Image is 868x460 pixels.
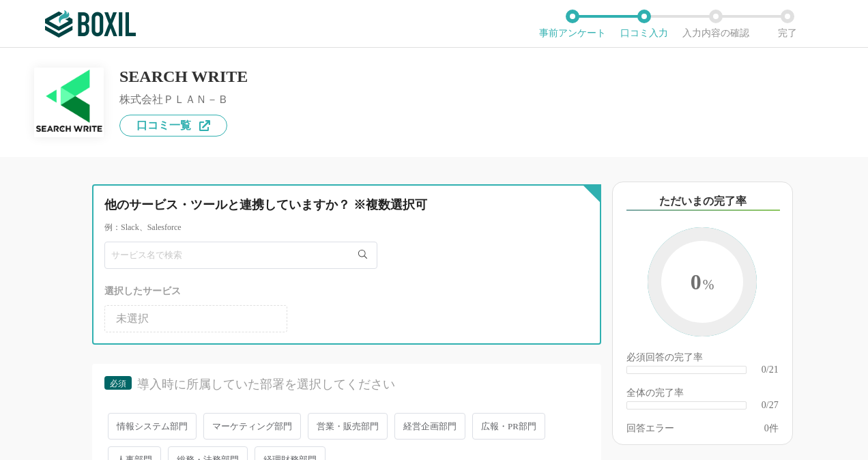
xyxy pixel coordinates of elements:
[116,313,149,324] span: 未選択
[626,424,674,433] div: 回答エラー
[108,413,197,440] span: 情報システム部門
[119,68,248,85] div: SEARCH WRITE
[472,413,545,440] span: 広報・PR部門
[104,222,589,233] div: 例：Slack、Salesforce
[626,353,779,365] div: 必須回答の完了率
[608,10,680,38] li: 口コミ入力
[626,193,780,211] div: ただいまの完了率
[136,120,191,131] span: 口コミ一覧
[308,413,388,440] span: 営業・販売部門
[104,197,540,214] div: 他のサービス・ツールと連携していますか？ ※複数選択可
[119,115,227,136] a: 口コミ一覧
[626,388,779,401] div: 全体の完了率
[661,241,743,326] span: 0
[119,94,248,105] div: 株式会社ＰＬＡＮ－Ｂ
[762,365,779,375] div: 0/21
[751,10,823,38] li: 完了
[703,277,714,292] span: %
[104,283,589,300] div: 選択したサービス
[110,379,126,388] span: 必須
[394,413,465,440] span: 経営企画部門
[764,423,769,433] span: 0
[762,401,779,410] div: 0/27
[137,376,573,393] div: 導入時に所属していた部署を選択してください
[104,242,377,269] input: サービス名で検索
[536,10,608,38] li: 事前アンケート
[764,424,779,433] div: 件
[45,10,136,38] img: ボクシルSaaS_ロゴ
[203,413,301,440] span: マーケティング部門
[680,10,751,38] li: 入力内容の確認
